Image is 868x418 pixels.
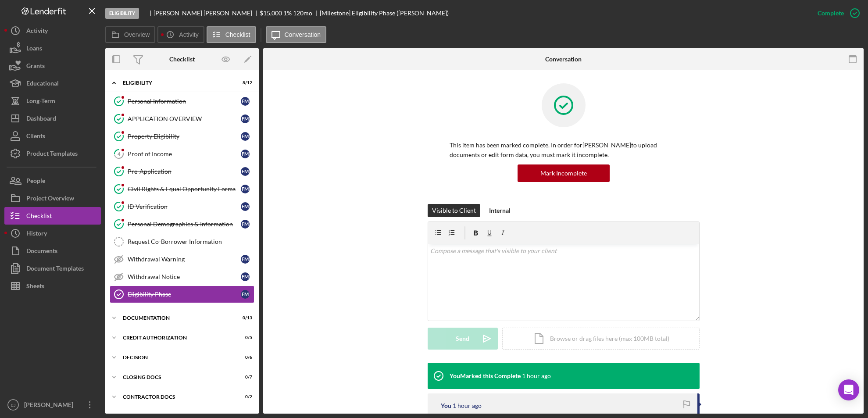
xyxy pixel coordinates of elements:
label: Activity [179,31,198,38]
div: Long-Term [26,92,55,112]
div: F M [241,272,250,281]
div: F M [241,114,250,123]
div: [Milestone] Eligibility Phase ([PERSON_NAME]) [320,10,449,17]
div: F M [241,97,250,106]
div: 1 % [283,10,292,17]
a: Document Templates [4,260,101,277]
div: [PERSON_NAME] [22,396,79,416]
button: Activity [157,26,204,43]
a: Civil Rights & Equal Opportunity FormsFM [110,180,254,198]
div: History [26,225,47,244]
a: Withdrawal WarningFM [110,250,254,268]
div: F M [241,290,250,299]
div: Eligibility [105,8,139,19]
div: Pre-Application [128,168,241,175]
div: Withdrawal Warning [128,256,241,263]
div: [PERSON_NAME] [PERSON_NAME] [154,10,260,17]
a: Personal Demographics & InformationFM [110,215,254,233]
a: People [4,172,101,189]
button: Project Overview [4,189,101,207]
div: You Marked this Complete [450,372,521,379]
div: Educational [26,75,59,94]
div: 120 mo [293,10,312,17]
div: Sheets [26,277,44,297]
time: 2025-10-07 16:32 [453,402,482,409]
div: Eligibility Phase [128,291,241,298]
button: Activity [4,22,101,39]
div: Project Overview [26,189,74,209]
div: Eligibility [123,80,230,86]
button: Overview [105,26,155,43]
div: People [26,172,45,192]
div: Open Intercom Messenger [838,379,859,400]
div: Decision [123,355,230,360]
div: Grants [26,57,45,77]
button: Loans [4,39,101,57]
button: Clients [4,127,101,145]
div: Request Co-Borrower Information [128,238,254,245]
label: Checklist [225,31,250,38]
div: CREDIT AUTHORIZATION [123,335,230,340]
div: 0 / 7 [236,375,252,380]
div: Personal Demographics & Information [128,221,241,228]
div: Send [456,328,469,350]
button: Long-Term [4,92,101,110]
div: You [441,402,451,409]
div: 0 / 2 [236,394,252,400]
div: 0 / 13 [236,315,252,321]
a: APPLICATION OVERVIEWFM [110,110,254,128]
div: CLOSING DOCS [123,375,230,380]
div: F M [241,220,250,229]
button: Product Templates [4,145,101,162]
label: Conversation [285,31,321,38]
div: Dashboard [26,110,56,129]
div: Activity [26,22,48,42]
div: 0 / 5 [236,335,252,340]
a: Property EligibilityFM [110,128,254,145]
label: Overview [124,31,150,38]
div: F M [241,167,250,176]
div: Contractor Docs [123,394,230,400]
div: Civil Rights & Equal Opportunity Forms [128,186,241,193]
a: Documents [4,242,101,260]
button: Educational [4,75,101,92]
div: Conversation [545,56,582,63]
button: Grants [4,57,101,75]
div: 8 / 12 [236,80,252,86]
div: Documentation [123,315,230,321]
div: Checklist [169,56,195,63]
button: Dashboard [4,110,101,127]
button: Checklist [207,26,256,43]
div: Loans [26,39,42,59]
p: This item has been marked complete. In order for [PERSON_NAME] to upload documents or edit form d... [450,140,678,160]
a: Request Co-Borrower Information [110,233,254,250]
button: History [4,225,101,242]
div: Document Templates [26,260,84,279]
div: Documents [26,242,57,262]
button: Conversation [266,26,327,43]
a: 4Proof of IncomeFM [110,145,254,163]
div: Complete [818,4,844,22]
div: Visible to Client [432,204,476,217]
button: Internal [485,204,515,217]
tspan: 4 [118,151,121,157]
div: Internal [489,204,511,217]
button: Checklist [4,207,101,225]
div: F M [241,132,250,141]
div: F M [241,185,250,193]
button: Sheets [4,277,101,295]
div: APPLICATION OVERVIEW [128,115,241,122]
div: ID Verification [128,203,241,210]
div: F M [241,150,250,158]
div: Proof of Income [128,150,241,157]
